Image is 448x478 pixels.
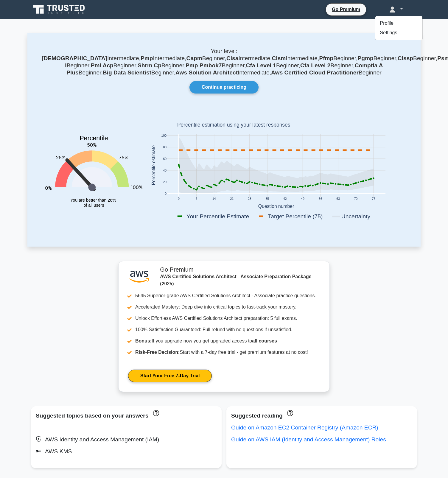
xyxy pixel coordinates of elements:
[319,55,333,61] b: Pfmp
[354,197,358,201] text: 70
[36,435,217,444] div: AWS Identity and Access Management (IAM)
[186,55,202,61] b: Capm
[152,410,159,416] a: These topics have been answered less than 50% correct. Topics disapear when you answer questions ...
[226,55,239,61] b: Cisa
[128,370,212,382] a: Start Your Free 7-Day Trial
[36,411,217,421] div: Suggested topics based on your answers
[151,145,156,185] text: Percentile estimate
[246,62,276,68] b: Cfa Level 1
[66,62,383,76] b: Comptia A Plus
[231,436,386,443] a: Guide on AWS IAM (Identity and Access Management) Roles
[375,18,422,28] a: Profile
[178,197,180,201] text: 0
[91,62,113,68] b: Pmi Acp
[336,197,340,201] text: 63
[195,197,197,201] text: 7
[163,157,167,161] text: 60
[319,197,322,201] text: 56
[80,135,108,142] text: Percentile
[328,6,364,13] a: Go Premium
[175,69,238,76] b: Aws Solution Architect
[163,169,167,172] text: 40
[103,69,151,76] b: Big Data Scientist
[300,62,330,68] b: Cfa Level 2
[272,55,286,61] b: Cism
[161,134,167,137] text: 100
[231,424,378,431] a: Guide on Amazon EC2 Container Registry (Amazon ECR)
[230,197,234,201] text: 21
[138,62,161,68] b: Shrm Cp
[398,55,413,61] b: Cissp
[42,55,107,61] b: [DEMOGRAPHIC_DATA]
[212,197,216,201] text: 14
[375,28,422,38] a: Settings
[186,62,222,68] b: Pmp Pmbok7
[301,197,304,201] text: 49
[189,81,259,94] a: Continue practicing
[163,180,167,184] text: 20
[231,411,412,421] div: Suggested reading
[286,410,293,416] a: These concepts have been answered less than 50% correct. The guides disapear when you answer ques...
[357,55,373,61] b: Pgmp
[83,203,104,208] tspan: of all users
[283,197,287,201] text: 42
[42,48,406,76] p: Your level: Intermediate, Intermediate, Beginner, Intermediate, Intermediate, Beginner, Beginner,...
[265,197,269,201] text: 35
[248,197,251,201] text: 28
[70,198,116,203] tspan: You are better than 26%
[163,146,167,149] text: 80
[177,122,290,128] text: Percentile estimation using your latest responses
[271,69,359,76] b: Aws Certified Cloud Practitioner
[165,192,167,195] text: 0
[141,55,153,61] b: Pmp
[372,197,375,201] text: 77
[36,447,217,456] div: AWS KMS
[258,204,294,209] text: Question number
